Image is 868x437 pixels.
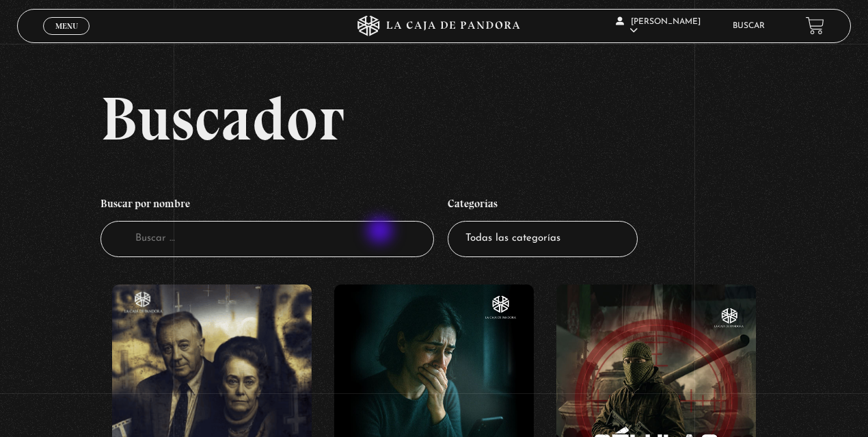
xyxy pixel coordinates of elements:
span: Cerrar [51,34,83,43]
h4: Categorías [448,190,638,222]
a: View your shopping cart [806,16,824,35]
span: Menu [55,22,78,30]
span: [PERSON_NAME] [616,18,701,35]
h2: Buscador [100,88,850,149]
h4: Buscar por nombre [100,190,434,222]
a: Buscar [733,22,765,30]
